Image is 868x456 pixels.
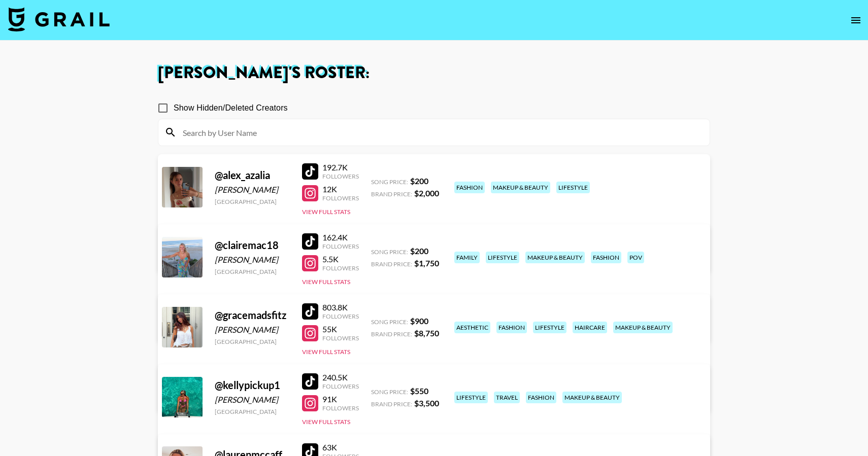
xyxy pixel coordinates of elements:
div: 5.5K [322,254,359,264]
div: [GEOGRAPHIC_DATA] [215,198,290,205]
div: 91K [322,394,359,404]
div: Followers [322,334,359,342]
div: makeup & beauty [491,182,550,193]
span: Brand Price: [371,260,412,268]
div: lifestyle [486,252,519,263]
div: [GEOGRAPHIC_DATA] [215,268,290,275]
strong: $ 550 [410,386,428,396]
strong: $ 200 [410,246,428,256]
strong: $ 2,000 [414,188,439,198]
div: 12K [322,184,359,194]
button: View Full Stats [302,278,350,286]
span: Song Price: [371,388,408,396]
div: @ gracemadsfitz [215,309,290,322]
span: Song Price: [371,248,408,256]
button: View Full Stats [302,348,350,356]
strong: $ 200 [410,176,428,186]
span: Brand Price: [371,330,412,338]
span: Song Price: [371,318,408,326]
div: [PERSON_NAME] [215,255,290,265]
div: Followers [322,264,359,272]
span: Brand Price: [371,190,412,198]
h1: [PERSON_NAME] 's Roster: [158,65,710,81]
div: makeup & beauty [525,252,585,263]
span: Song Price: [371,178,408,186]
div: fashion [591,252,621,263]
div: Followers [322,242,359,250]
span: Brand Price: [371,400,412,408]
div: [GEOGRAPHIC_DATA] [215,338,290,345]
div: [PERSON_NAME] [215,325,290,335]
strong: $ 8,750 [414,328,439,338]
button: View Full Stats [302,418,350,426]
strong: $ 900 [410,316,428,326]
div: 55K [322,324,359,334]
div: Followers [322,172,359,180]
div: makeup & beauty [613,322,673,333]
div: fashion [454,182,485,193]
div: 192.7K [322,162,359,172]
div: 240.5K [322,372,359,382]
div: @ alex_azalia [215,169,290,182]
div: @ clairemac18 [215,239,290,252]
div: Followers [322,194,359,202]
div: travel [494,392,520,403]
input: Search by User Name [177,124,704,141]
div: Followers [322,382,359,390]
div: 63K [322,442,359,452]
div: fashion [496,322,527,333]
div: fashion [526,392,556,403]
div: @ kellypickup1 [215,379,290,392]
div: [GEOGRAPHIC_DATA] [215,408,290,415]
button: open drawer [846,10,866,30]
div: family [454,252,480,263]
div: haircare [573,322,607,333]
div: lifestyle [454,392,488,403]
div: [PERSON_NAME] [215,185,290,195]
img: Grail Talent [8,7,110,31]
div: pov [627,252,644,263]
strong: $ 1,750 [414,258,439,268]
div: [PERSON_NAME] [215,395,290,405]
div: lifestyle [556,182,590,193]
div: 162.4K [322,232,359,242]
button: View Full Stats [302,208,350,216]
div: 803.8K [322,302,359,312]
div: lifestyle [533,322,566,333]
span: Show Hidden/Deleted Creators [174,102,288,114]
div: Followers [322,312,359,320]
div: Followers [322,404,359,412]
strong: $ 3,500 [414,398,439,408]
div: aesthetic [454,322,490,333]
div: makeup & beauty [562,392,622,403]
